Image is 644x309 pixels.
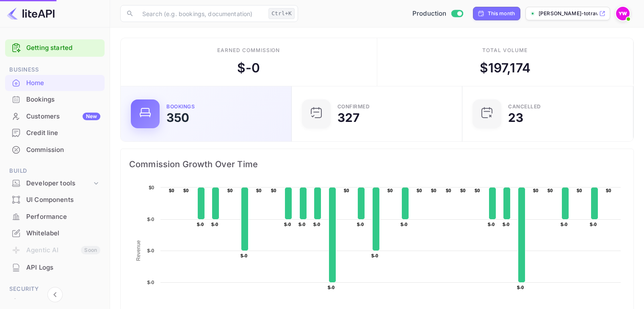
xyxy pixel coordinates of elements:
span: Commission Growth Over Time [129,157,625,171]
a: Whitelabel [5,225,105,241]
div: Home [5,75,105,91]
img: LiteAPI logo [7,7,55,20]
img: Yahav Winkler [616,7,630,20]
div: Confirmed [337,104,370,109]
text: $-0 [328,285,334,290]
text: $-0 [488,222,495,227]
div: Performance [5,209,105,225]
text: $-0 [590,222,597,227]
text: $-0 [517,285,524,290]
div: Credit line [26,128,100,138]
span: Business [5,65,105,74]
text: $0 [169,188,174,193]
div: New [83,113,100,120]
text: $0 [475,188,480,193]
div: Credit line [5,125,105,141]
div: Developer tools [26,179,92,188]
text: $0 [227,188,233,193]
text: $0 [387,188,393,193]
text: $-0 [313,222,320,227]
text: $0 [183,188,189,193]
div: Switch to Sandbox mode [409,9,466,19]
div: Bookings [5,91,105,108]
div: Commission [26,145,100,155]
div: UI Components [5,192,105,208]
a: UI Components [5,192,105,207]
div: API Logs [26,263,100,273]
span: Production [412,9,447,19]
input: Search (e.g. bookings, documentation) [137,5,265,22]
a: Getting started [26,43,100,53]
text: $0 [344,188,349,193]
div: Developer tools [5,176,105,191]
div: Total volume [482,47,528,54]
div: Team management [26,297,100,307]
button: Collapse navigation [47,287,63,302]
a: Credit line [5,125,105,141]
text: $-0 [147,248,154,253]
text: Revenue [135,240,141,261]
div: Click to change the date range period [473,7,521,20]
div: Customers [26,112,100,121]
text: $0 [606,188,611,193]
div: Whitelabel [26,229,100,238]
text: $0 [446,188,451,193]
div: Commission [5,142,105,158]
div: CANCELLED [508,104,541,109]
div: 350 [166,112,189,124]
div: Home [26,78,100,88]
text: $-0 [147,280,154,285]
div: This month [488,10,515,17]
text: $0 [271,188,276,193]
text: $0 [431,188,437,193]
div: Whitelabel [5,225,105,242]
text: $-0 [357,222,364,227]
div: 327 [337,112,359,124]
text: $-0 [197,222,204,227]
div: Bookings [166,104,195,109]
a: Performance [5,209,105,224]
div: Getting started [5,39,105,57]
a: API Logs [5,259,105,275]
text: $-0 [561,222,567,227]
text: $-0 [211,222,218,227]
text: $0 [460,188,466,193]
text: $-0 [147,217,154,222]
div: Ctrl+K [268,8,295,19]
div: CustomersNew [5,108,105,125]
div: $ -0 [237,58,260,77]
span: Security [5,284,105,294]
a: Bookings [5,91,105,107]
span: Build [5,166,105,176]
div: 23 [508,112,523,124]
text: $0 [547,188,553,193]
text: $0 [533,188,539,193]
div: API Logs [5,259,105,276]
text: $0 [256,188,262,193]
div: Earned commission [217,47,280,54]
text: $0 [149,185,154,190]
div: $ 197,174 [480,58,531,77]
a: Commission [5,142,105,157]
a: Home [5,75,105,91]
text: $-0 [503,222,509,227]
div: Performance [26,212,100,222]
text: $-0 [401,222,407,227]
text: $-0 [240,253,247,258]
text: $-0 [284,222,291,227]
text: $0 [417,188,422,193]
a: CustomersNew [5,108,105,124]
div: Bookings [26,95,100,105]
div: UI Components [26,195,100,205]
text: $0 [577,188,582,193]
p: [PERSON_NAME]-totravel... [539,10,597,17]
text: $-0 [371,253,378,258]
text: $-0 [299,222,305,227]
